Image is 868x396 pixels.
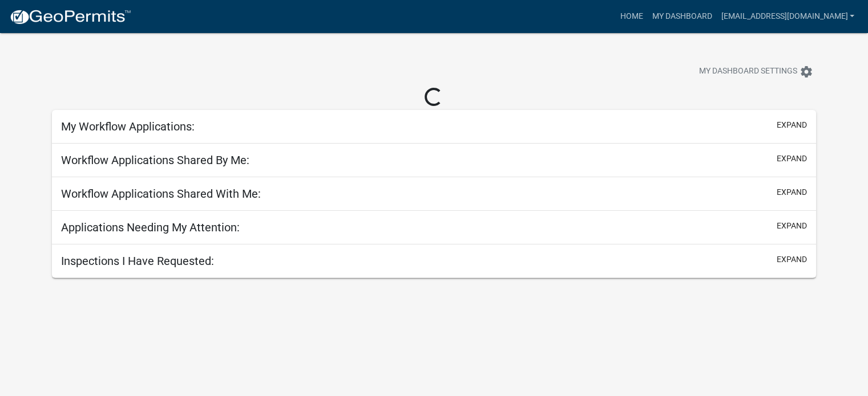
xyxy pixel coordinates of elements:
[777,254,807,266] button: expand
[777,119,807,131] button: expand
[777,220,807,232] button: expand
[61,187,261,201] h5: Workflow Applications Shared With Me:
[777,153,807,165] button: expand
[800,65,813,79] i: settings
[61,153,249,167] h5: Workflow Applications Shared By Me:
[615,6,647,27] a: Home
[61,254,214,268] h5: Inspections I Have Requested:
[699,65,797,79] span: My Dashboard Settings
[647,6,716,27] a: My Dashboard
[777,186,807,198] button: expand
[61,120,195,133] h5: My Workflow Applications:
[716,6,859,27] a: [EMAIL_ADDRESS][DOMAIN_NAME]
[61,221,240,234] h5: Applications Needing My Attention:
[690,60,822,83] button: My Dashboard Settingssettings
